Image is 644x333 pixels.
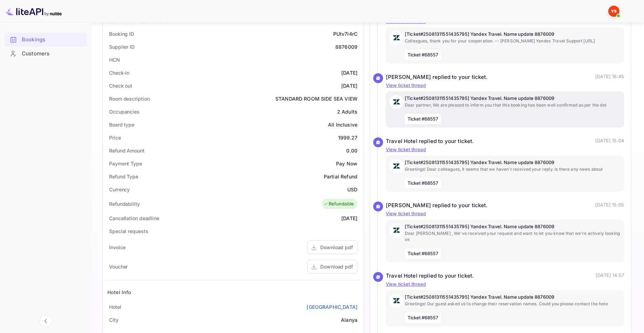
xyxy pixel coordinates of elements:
div: Pay Now [336,160,357,167]
div: Price [109,134,121,141]
p: [DATE] 16:45 [595,73,624,81]
p: [Ticket#25081311551435795] Yandex Travel. Name update 8876009 [405,31,620,38]
div: 0.00 [346,147,357,154]
p: [DATE] 14:57 [596,272,624,280]
p: [DATE] 15:04 [595,137,624,145]
p: [Ticket#25081311551435795] Yandex Travel. Name update 8876009 [405,223,620,230]
div: Download pdf [320,263,353,270]
div: Occupancies [109,108,140,115]
div: Board type [109,121,134,128]
p: Greetings! Dear colleagues, It seems that we haven't received your reply. Is there any news about [405,166,620,172]
p: View ticket thread [386,82,624,89]
div: Special requests [109,227,148,235]
div: [PERSON_NAME] replied to your ticket. [386,202,488,210]
img: LiteAPI logo [6,6,62,17]
div: Hotel [109,303,121,311]
p: View ticket thread [386,281,624,288]
div: [PERSON_NAME] replied to your ticket. [386,73,488,81]
p: Dear [PERSON_NAME] , We've received your request and want to let you know that we're actively loo... [405,230,620,243]
div: Refundability [109,200,140,208]
p: Dear partner, We are pleased to inform you that this booking has been well confirmed as per the det [405,102,620,108]
button: Collapse navigation [39,315,52,327]
span: Ticket #68557 [405,178,441,189]
div: USD [347,186,357,193]
a: Customers [4,47,87,60]
div: Refund Amount [109,147,145,154]
img: AwvSTEc2VUhQAAAAAElFTkSuQmCC [389,159,403,173]
img: Yandex Support [608,6,619,17]
div: Cancellation deadline [109,215,159,222]
div: [DATE] [341,69,357,76]
a: Bookings [4,33,87,46]
div: All Inclusive [328,121,357,128]
div: Travel Hotel replied to your ticket. [386,272,474,280]
div: Room description [109,95,149,102]
p: Colleagues, thank you for your cooperation. -- [PERSON_NAME] Yandex Travel Support [URL] [405,38,620,44]
div: Bookings [22,36,83,44]
div: Voucher [109,263,128,270]
div: Download pdf [320,244,353,251]
div: Payment Type [109,160,142,167]
div: 2 Adults [337,108,357,115]
div: Alanya [341,316,357,324]
p: [Ticket#25081311551435795] Yandex Travel. Name update 8876009 [405,294,620,301]
div: HCN [109,56,120,63]
div: Booking ID [109,30,134,38]
div: Currency [109,186,130,193]
div: 8876009 [335,43,357,50]
div: Bookings [4,33,87,47]
div: [DATE] [341,82,357,89]
p: Greetings! Our guest asked us to change their reservation names. Could you please contact the hote [405,301,620,307]
div: Hotel Info [107,288,132,296]
div: Check out [109,82,132,89]
a: [GEOGRAPHIC_DATA] [307,303,357,311]
img: AwvSTEc2VUhQAAAAAElFTkSuQmCC [389,294,403,308]
div: Invoice [109,244,126,251]
div: Partial Refund [324,173,357,180]
p: [Ticket#25081311551435795] Yandex Travel. Name update 8876009 [405,159,620,166]
div: City [109,316,119,324]
p: View ticket thread [386,210,624,217]
div: PUtv7I4rC [333,30,357,38]
div: Customers [22,50,83,58]
img: AwvSTEc2VUhQAAAAAElFTkSuQmCC [389,95,403,109]
div: [DATE] [341,215,357,222]
span: Ticket #68557 [405,50,441,60]
div: 1999.27 [338,134,357,141]
img: AwvSTEc2VUhQAAAAAElFTkSuQmCC [389,31,403,45]
div: Refundable [323,201,354,208]
div: Customers [4,47,87,61]
img: AwvSTEc2VUhQAAAAAElFTkSuQmCC [389,223,403,237]
span: Ticket #68557 [405,249,441,259]
div: Check-in [109,69,129,76]
p: View ticket thread [386,146,624,153]
div: Supplier ID [109,43,135,50]
div: STANDARD ROOM SIDE SEA VIEW [275,95,357,102]
span: Ticket #68557 [405,114,441,124]
div: Travel Hotel replied to your ticket. [386,137,474,145]
p: [Ticket#25081311551435795] Yandex Travel. Name update 8876009 [405,95,620,102]
span: Ticket #68557 [405,313,441,323]
p: [DATE] 15:05 [595,202,624,210]
div: Refund Type [109,173,138,180]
